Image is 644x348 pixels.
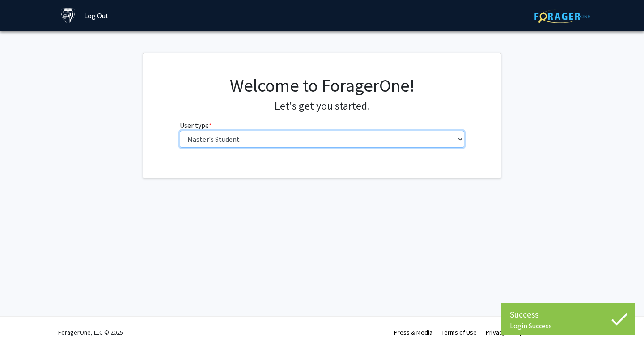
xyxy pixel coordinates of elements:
[394,328,432,336] a: Press & Media
[441,328,477,336] a: Terms of Use
[510,308,626,321] div: Success
[58,317,123,348] div: ForagerOne, LLC © 2025
[534,9,590,23] img: ForagerOne Logo
[7,308,38,341] iframe: Chat
[180,120,212,131] label: User type
[486,328,523,336] a: Privacy Policy
[510,321,626,330] div: Login Success
[180,100,465,113] h4: Let's get you started.
[60,8,76,24] img: Johns Hopkins University Logo
[180,75,465,96] h1: Welcome to ForagerOne!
